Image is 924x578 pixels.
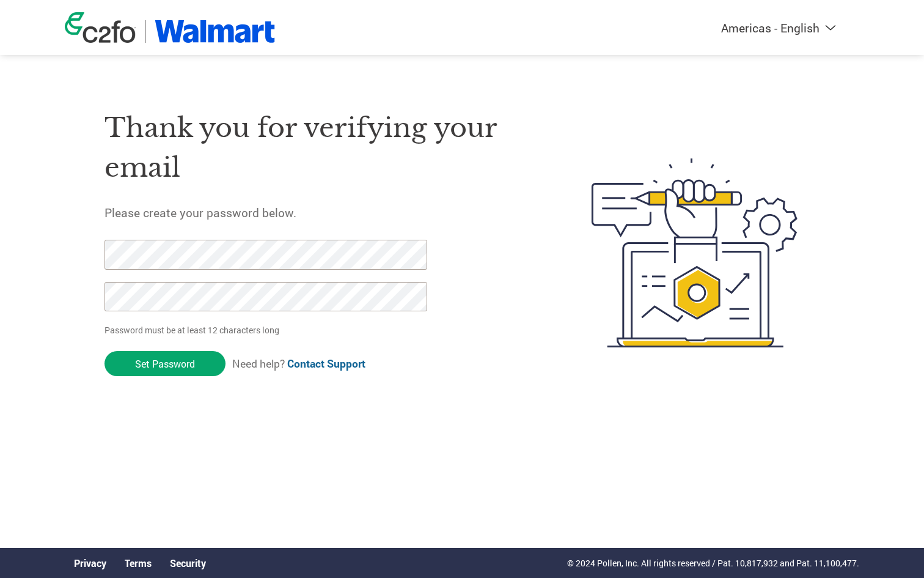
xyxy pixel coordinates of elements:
[105,205,533,220] h5: Please create your password below.
[74,557,106,569] a: Privacy
[170,557,206,569] a: Security
[125,557,152,569] a: Terms
[105,108,533,187] h1: Thank you for verifying your email
[105,324,431,336] p: Password must be at least 12 characters long
[570,91,820,415] img: create-password
[105,351,226,376] input: Set Password
[232,357,365,371] span: Need help?
[65,12,136,43] img: c2fo logo
[567,557,859,569] p: © 2024 Pollen, Inc. All rights reserved / Pat. 10,817,932 and Pat. 11,100,477.
[287,357,365,371] a: Contact Support
[155,20,275,43] img: Walmart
